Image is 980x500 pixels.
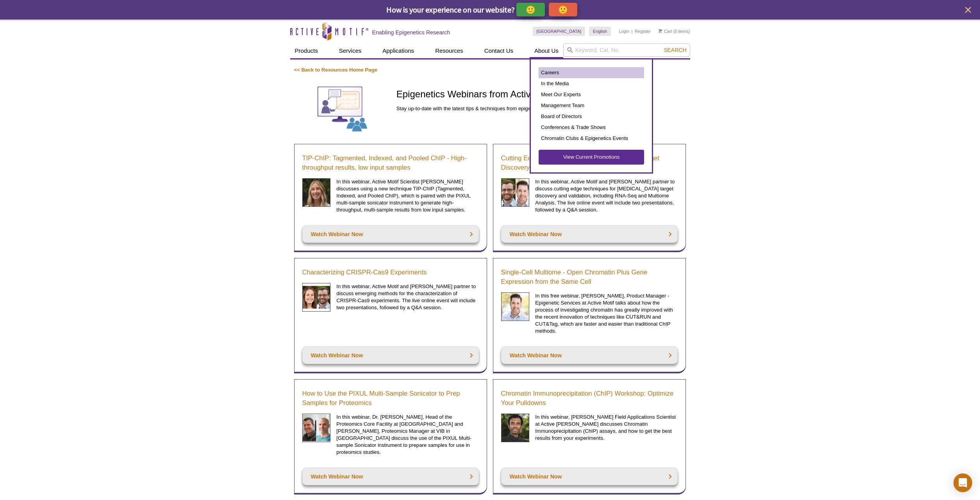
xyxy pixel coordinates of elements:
a: Watch Webinar Now [302,347,479,364]
a: About Us [530,43,563,58]
a: Meet Our Experts [539,89,644,100]
a: Products [290,43,323,58]
p: In this webinar, [PERSON_NAME] Field Applications Scientist at Active [PERSON_NAME] discusses Chr... [535,414,677,442]
a: << Back to Resources Home Page [294,67,377,73]
img: Sarah Traynor headshot [302,178,331,207]
img: Cancer Discovery Webinar [501,178,530,207]
button: close [963,5,973,15]
a: Characterizing CRISPR-Cas9 Experiments [302,268,427,277]
p: 🙂 [526,5,536,14]
h1: Epigenetics Webinars from Active Motif [396,89,686,100]
div: Open Intercom Messenger [953,473,972,492]
a: Conferences & Trade Shows [539,122,644,133]
a: English [589,27,611,36]
h2: Enabling Epigenetics Research [372,29,450,36]
a: How to Use the PIXUL Multi-Sample Sonicator to Prep Samples for Proteomics [302,389,479,408]
p: In this free webinar, [PERSON_NAME], Product Manager - Epigenetic Services at Active Motif talks ... [535,292,677,335]
img: Schmidt and Devos headshot [302,414,331,442]
span: Search [664,47,686,53]
li: | [632,27,633,36]
p: In this webinar, Active Motif and [PERSON_NAME] partner to discuss cutting edge techniques for [M... [535,178,677,213]
a: Watch Webinar Now [501,468,678,485]
input: Keyword, Cat. No. [563,43,690,57]
img: Single-Cell Multiome Webinar [501,292,530,321]
a: Services [334,43,366,58]
a: Watch Webinar Now [302,226,479,243]
a: TIP-ChIP: Tagmented, Indexed, and Pooled ChIP - High-throughput results, low input samples [302,154,479,172]
a: Cart [659,29,672,34]
button: Search [661,47,689,54]
a: Register [635,29,651,34]
a: Applications [378,43,419,58]
a: Chromatin Clubs & Epigenetics Events [539,133,644,144]
a: Login [619,29,629,34]
a: View Current Promotions [539,150,644,165]
img: Webinars [294,81,391,136]
a: Cutting Edge Approaches for [MEDICAL_DATA] Target Discovery and Validation [501,154,678,172]
p: In this webinar, Active Motif and [PERSON_NAME] partner to discuss emerging methods for the chara... [336,283,478,311]
p: Stay up-to-date with the latest tips & techniques from epigenetics experts. [396,105,686,112]
a: Resources [430,43,468,58]
p: 🙁 [558,5,568,14]
img: Your Cart [659,29,662,33]
a: Watch Webinar Now [501,226,678,243]
span: How is your experience on our website? [386,5,515,14]
a: Single-Cell Multiome - Open Chromatin Plus Gene Expression from the Same Cell [501,268,678,287]
a: Watch Webinar Now [302,468,479,485]
a: Management Team [539,100,644,111]
a: Careers [539,67,644,78]
img: Rwik Sen headshot [501,414,530,442]
a: In the Media [539,78,644,89]
a: Contact Us [480,43,518,58]
p: In this webinar, Active Motif Scientist [PERSON_NAME] discusses using a new technique TIP-ChIP (T... [336,178,478,213]
a: Chromatin Immunoprecipitation (ChIP) Workshop: Optimize Your Pulldowns [501,389,678,408]
a: Board of Directors [539,111,644,122]
a: Watch Webinar Now [501,347,678,364]
a: [GEOGRAPHIC_DATA] [533,27,586,36]
li: (0 items) [659,27,690,36]
img: CRISPR Webinar [302,283,331,312]
p: In this webinar, Dr. [PERSON_NAME], Head of the Proteomics Core Facility at [GEOGRAPHIC_DATA] and... [336,414,478,456]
